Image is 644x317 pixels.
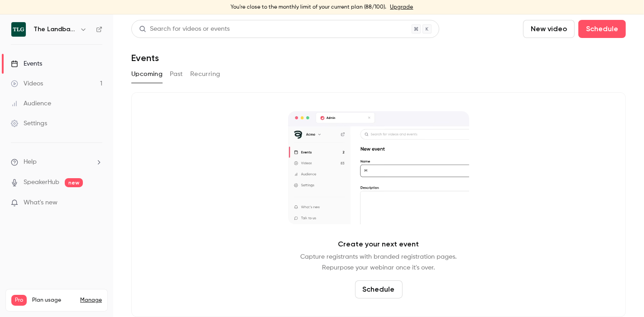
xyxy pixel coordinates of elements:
span: What's new [24,198,58,208]
button: Past [170,67,183,81]
span: Pro [11,295,27,306]
p: Capture registrants with branded registration pages. Repurpose your webinar once it's over. [301,251,457,273]
a: SpeakerHub [24,178,59,187]
iframe: Noticeable Trigger [91,199,102,207]
div: Videos [11,79,43,88]
li: help-dropdown-opener [11,157,102,167]
div: Audience [11,99,51,108]
div: Settings [11,119,47,128]
div: Events [11,59,42,68]
span: Help [24,157,37,167]
span: Plan usage [32,297,75,304]
h1: Events [131,52,159,63]
h6: The Landbanking Group [34,25,76,34]
a: Upgrade [390,4,413,11]
a: Manage [80,297,102,304]
div: Search for videos or events [139,24,230,34]
img: The Landbanking Group [11,22,26,37]
button: Schedule [355,280,403,298]
button: Upcoming [131,67,163,81]
span: new [65,178,83,187]
button: Schedule [578,20,626,38]
button: Recurring [190,67,221,81]
button: New video [523,20,575,38]
p: Create your next event [338,239,419,250]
